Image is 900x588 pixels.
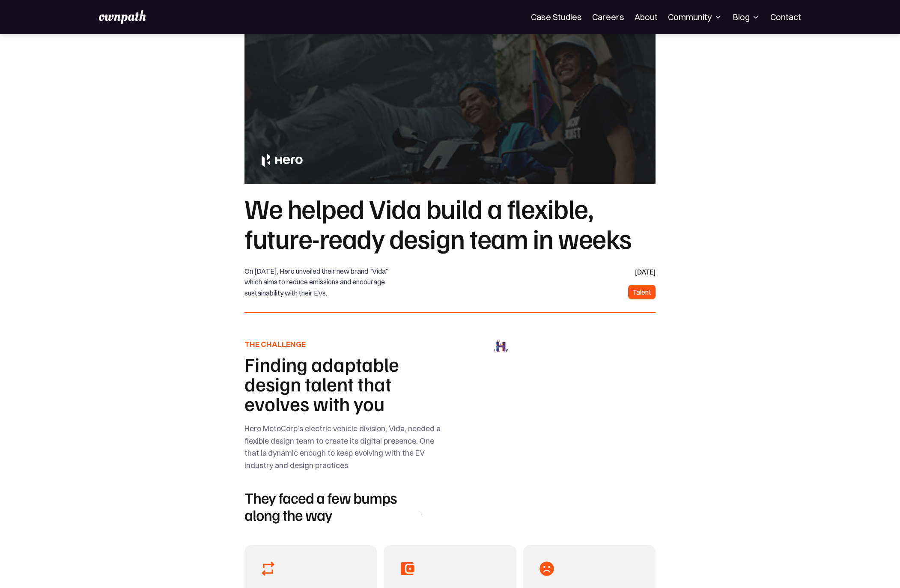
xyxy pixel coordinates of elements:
div: On [DATE], Hero unveiled their new brand “Vida” which aims to reduce emissions and encourage sust... [244,266,406,299]
a: Careers [592,12,624,22]
a: Contact [770,12,801,22]
h1: We helped Vida build a flexible, future-ready design team in weeks [244,193,656,253]
h1: Finding adaptable design talent that evolves with you [244,354,448,413]
h1: They faced a few bumps along the way [244,489,409,523]
div: Talent [632,286,651,298]
h5: THE CHALLENGE [244,339,448,350]
a: About [635,12,658,22]
div: Community [668,12,722,22]
div: Hero MotoCorp's electric vehicle division, Vida, needed a flexible design team to create its digi... [244,423,448,472]
div: [DATE] [635,266,656,278]
a: Case Studies [531,12,582,22]
div: Blog [733,12,760,22]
